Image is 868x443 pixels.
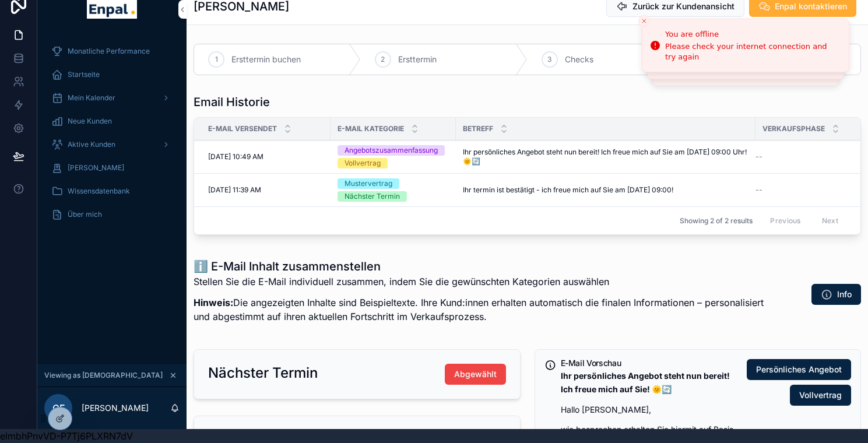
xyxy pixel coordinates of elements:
[463,185,673,195] span: Ihr termin ist bestätigt - ich freue mich auf Sie am [DATE] 09:00!
[799,389,842,401] span: Vollvertrag
[68,210,102,219] span: Über mich
[44,111,180,132] a: Neue Kunden
[194,275,774,289] p: Stellen Sie die E-Mail individuell zusammen, indem Sie die gewünschten Kategorien auswählen
[665,41,839,62] div: Please check your internet connection and try again
[345,145,438,156] div: Angebotszusammenfassung
[445,364,506,385] button: Abgewählt
[561,403,738,417] p: Hallo [PERSON_NAME],
[755,152,762,161] span: --
[208,185,261,195] span: [DATE] 11:39 AM
[44,371,163,380] span: Viewing as [DEMOGRAPHIC_DATA]
[68,163,124,173] span: [PERSON_NAME]
[44,204,180,225] a: Über mich
[381,55,385,64] span: 2
[231,54,301,65] span: Ersttermin buchen
[194,258,774,275] h1: ℹ️ E-Mail Inhalt zusammenstellen
[68,93,115,103] span: Mein Kalender
[638,15,650,27] button: Close toast
[756,364,842,375] span: Persönliches Angebot
[44,181,180,202] a: Wissensdatenbank
[565,54,593,65] span: Checks
[37,33,187,240] div: scrollable content
[398,54,437,65] span: Ersttermin
[775,1,847,12] span: Enpal kontaktieren
[68,117,112,126] span: Neue Kunden
[44,64,180,85] a: Startseite
[194,296,774,324] p: Die angezeigten Inhalte sind Beispieltexte. Ihre Kund:innen erhalten automatisch die finalen Info...
[52,401,65,415] span: CF
[68,70,100,79] span: Startseite
[463,124,493,133] span: Betreff
[44,134,180,155] a: Aktive Kunden
[194,297,233,308] strong: Hinweis:
[790,385,851,406] button: Vollvertrag
[747,359,851,380] button: Persönliches Angebot
[680,216,753,226] span: Showing 2 of 2 results
[345,158,381,168] div: Vollvertrag
[44,157,180,178] a: [PERSON_NAME]
[463,147,748,166] span: Ihr persönliches Angebot steht nun bereit! Ich freue mich auf Sie am [DATE] 09:00 Uhr! 🌞🔄
[811,284,861,305] button: Info
[82,402,149,414] p: [PERSON_NAME]
[68,47,150,56] span: Monatliche Performance
[755,185,762,195] span: --
[215,55,218,64] span: 1
[44,87,180,108] a: Mein Kalender
[345,178,392,189] div: Mustervertrag
[44,41,180,62] a: Monatliche Performance
[561,371,730,394] strong: Ihr persönliches Angebot steht nun bereit! Ich freue mich auf Sie! 🌞🔄
[68,140,115,149] span: Aktive Kunden
[454,368,497,380] span: Abgewählt
[547,55,551,64] span: 3
[632,1,735,12] span: Zurück zur Kundenansicht
[208,124,277,133] span: E-Mail versendet
[665,29,839,40] div: You are offline
[194,94,270,110] h1: Email Historie
[561,359,738,367] h5: E-Mail Vorschau
[208,364,318,382] h2: Nächster Termin
[837,289,852,300] span: Info
[762,124,825,133] span: Verkaufsphase
[208,152,263,161] span: [DATE] 10:49 AM
[345,191,400,202] div: Nächster Termin
[338,124,404,133] span: E-Mail Kategorie
[68,187,130,196] span: Wissensdatenbank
